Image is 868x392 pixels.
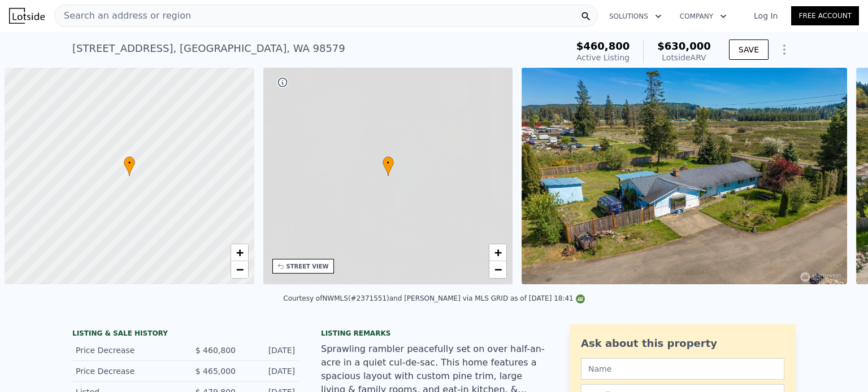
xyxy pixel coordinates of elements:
[576,53,630,62] span: Active Listing
[236,262,243,276] span: −
[489,244,506,261] a: Zoom in
[72,329,298,340] div: LISTING & SALE HISTORY
[76,365,176,377] div: Price Decrease
[729,39,769,60] button: SAVE
[489,261,506,278] a: Zoom out
[287,262,329,271] div: STREET VIEW
[494,262,502,276] span: −
[231,261,248,278] a: Zoom out
[236,245,243,259] span: +
[124,158,135,168] span: •
[581,336,784,351] div: Ask about this property
[245,345,295,356] div: [DATE]
[9,8,45,24] img: Lotside
[231,244,248,261] a: Zoom in
[72,41,345,56] div: [STREET_ADDRESS] , [GEOGRAPHIC_DATA] , WA 98579
[283,294,584,302] div: Courtesy of NWMLS (#2371551) and [PERSON_NAME] via MLS GRID as of [DATE] 18:41
[494,245,502,259] span: +
[791,6,859,25] a: Free Account
[740,10,791,21] a: Log In
[196,367,236,376] span: $ 465,000
[576,294,585,303] img: NWMLS Logo
[55,9,191,23] span: Search an address or region
[383,158,394,168] span: •
[124,156,135,176] div: •
[76,345,176,356] div: Price Decrease
[657,40,711,52] span: $630,000
[321,329,547,338] div: Listing remarks
[600,6,671,27] button: Solutions
[196,346,236,355] span: $ 460,800
[657,52,711,63] div: Lotside ARV
[671,6,736,27] button: Company
[581,358,784,380] input: Name
[383,156,394,176] div: •
[576,40,630,52] span: $460,800
[522,68,847,284] img: Sale: 149619993 Parcel: 97016414
[773,38,796,61] button: Show Options
[245,365,295,377] div: [DATE]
